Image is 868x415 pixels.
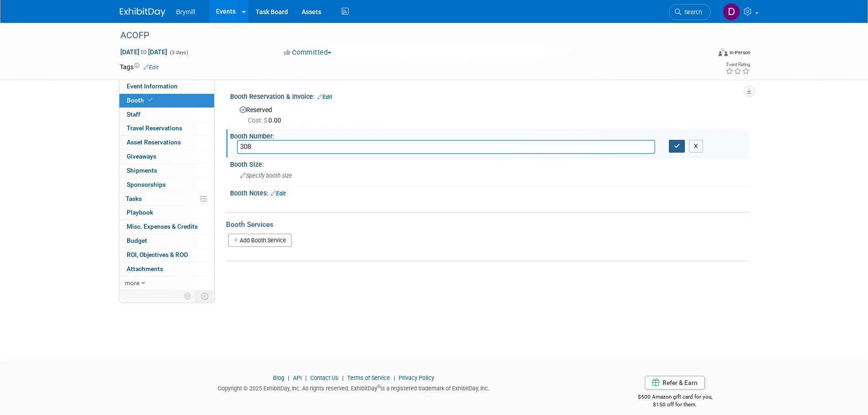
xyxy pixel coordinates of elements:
a: Edit [317,94,332,100]
span: Budget [127,237,147,244]
div: Booth Reservation & Invoice: [230,90,749,102]
a: Playbook [119,206,214,220]
span: | [391,374,397,381]
a: Edit [144,64,159,71]
span: Search [681,9,702,15]
sup: ® [377,384,380,389]
div: Booth Size: [230,158,749,169]
a: Tasks [119,192,214,206]
span: Travel Reservations [127,124,182,132]
span: | [286,374,292,381]
a: Terms of Service [347,374,390,381]
a: Sponsorships [119,178,214,192]
div: Booth Notes: [230,186,749,198]
span: Tasks [126,195,142,202]
a: Budget [119,234,214,248]
a: API [293,374,302,381]
span: Staff [127,111,140,118]
span: ROI, Objectives & ROO [127,251,188,258]
span: [DATE] [DATE] [120,48,168,56]
a: Edit [271,190,286,197]
td: Toggle Event Tabs [195,290,214,302]
img: Format-Inperson.png [719,49,728,56]
a: Refer & Earn [645,376,705,389]
div: Booth Number: [230,129,749,141]
a: Add Booth Service [228,234,292,247]
td: Personalize Event Tab Strip [180,290,196,302]
button: X [689,140,703,153]
a: Contact Us [310,374,339,381]
span: 0.00 [248,117,285,124]
a: more [119,277,214,290]
div: Reserved [237,103,742,125]
div: Booth Services [226,220,749,230]
span: Booth [127,97,154,104]
td: Tags [120,62,159,72]
span: to [139,48,148,56]
div: In-Person [729,49,750,56]
span: more [125,279,139,287]
div: $500 Amazon gift card for you, [601,387,749,408]
button: Committed [281,48,335,57]
span: (3 days) [169,50,188,56]
a: Shipments [119,164,214,178]
div: Copyright © 2025 ExhibitDay, Inc. All rights reserved. ExhibitDay is a registered trademark of Ex... [120,382,588,393]
img: Delaney Bryne [723,3,740,20]
img: ExhibitDay [120,8,165,17]
span: Shipments [127,167,157,174]
span: Attachments [127,265,163,272]
span: Giveaways [127,153,156,160]
div: Event Rating [725,62,750,67]
a: Travel Reservations [119,122,214,135]
a: Blog [273,374,284,381]
div: $150 off for them. [601,401,749,409]
div: Event Format [657,47,751,61]
span: | [340,374,346,381]
a: Asset Reservations [119,136,214,149]
span: Brymill [176,8,195,15]
a: Event Information [119,80,214,93]
span: Playbook [127,209,153,216]
div: ACOFP [117,27,697,44]
a: Giveaways [119,150,214,164]
i: Booth reservation complete [148,97,153,102]
span: Asset Reservations [127,138,181,146]
a: Misc. Expenses & Credits [119,220,214,234]
a: Booth [119,94,214,108]
span: Event Information [127,82,178,90]
span: | [303,374,309,381]
span: Sponsorships [127,181,166,188]
a: Privacy Policy [399,374,434,381]
a: Search [669,4,711,20]
a: ROI, Objectives & ROO [119,248,214,262]
a: Staff [119,108,214,122]
span: Misc. Expenses & Credits [127,223,198,230]
a: Attachments [119,262,214,276]
span: Cost: $ [248,117,268,124]
span: Specify booth size [240,172,292,179]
